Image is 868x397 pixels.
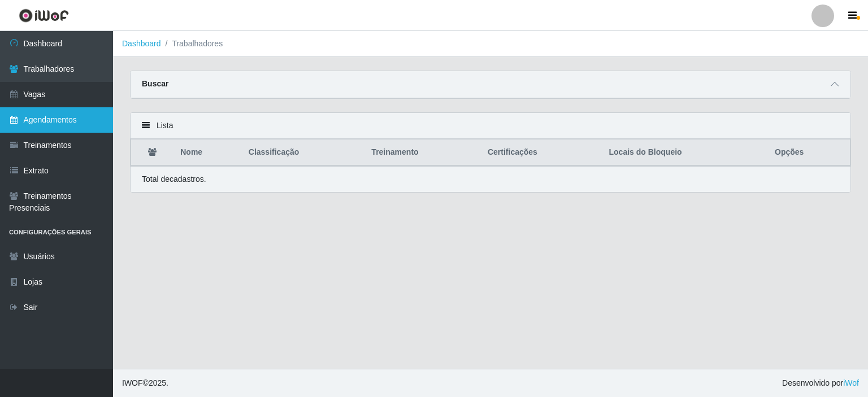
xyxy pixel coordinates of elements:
li: Trabalhadores [161,38,223,50]
strong: Buscar [142,79,168,88]
span: IWOF [122,378,143,387]
span: © 2025 . [122,377,168,389]
a: Dashboard [122,39,161,48]
nav: breadcrumb [113,31,868,57]
th: Locais do Bloqueio [602,139,769,166]
th: Classificação [242,139,365,166]
img: CoreUI Logo [19,8,69,23]
th: Certificações [481,139,602,166]
a: iWof [843,378,859,387]
div: Lista [131,113,850,139]
span: Desenvolvido por [782,377,859,389]
p: Total de cadastros. [142,173,206,185]
th: Treinamento [364,139,481,166]
th: Opções [768,139,850,166]
th: Nome [173,139,242,166]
